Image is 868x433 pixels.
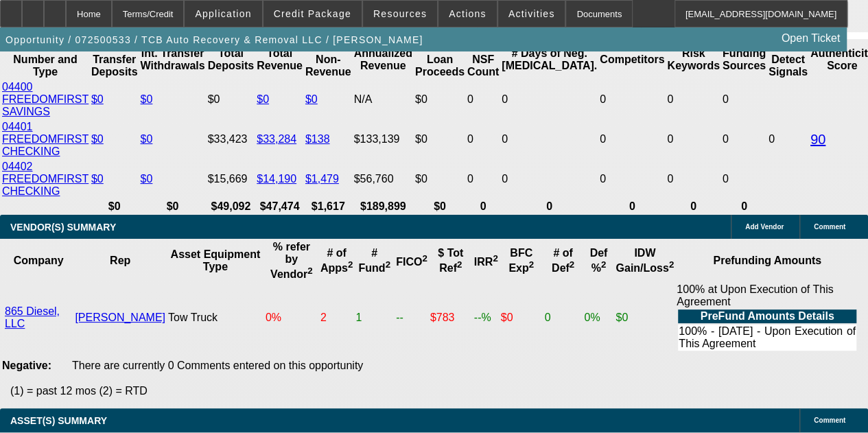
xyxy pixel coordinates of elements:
[91,93,104,105] a: $0
[501,80,598,119] td: 0
[195,8,251,19] span: Application
[414,200,465,213] th: $0
[72,360,363,371] span: There are currently 0 Comments entered on this opportunity
[814,223,845,231] span: Comment
[395,283,428,353] td: --
[467,40,500,79] th: Sum of the Total NSF Count and Total Overdraft Fee Count from Ocrolus
[141,93,153,105] a: $0
[91,200,139,213] th: $0
[373,8,427,19] span: Resources
[722,120,766,159] td: 0
[722,160,766,198] td: 0
[10,385,868,397] p: (1) = past 12 mos (2) = RTD
[2,360,51,371] b: Negative:
[141,133,153,145] a: $0
[666,80,720,119] td: 0
[171,248,261,272] b: Asset Equipment Type
[5,305,60,329] a: 865 Diesel, LLC
[185,1,261,27] button: Application
[75,312,165,323] a: [PERSON_NAME]
[305,200,352,213] th: $1,617
[599,160,665,198] td: 0
[91,133,104,145] a: $0
[363,1,437,27] button: Resources
[91,40,139,79] th: Int. Transfer Deposits
[722,80,766,119] td: 0
[438,1,497,27] button: Actions
[599,40,665,79] th: Competitors
[467,80,500,119] td: 0
[666,160,720,198] td: 0
[353,80,413,119] td: N/A
[307,266,312,276] sup: 2
[438,247,463,274] b: $ Tot Ref
[257,133,296,145] a: $33,284
[666,40,720,79] th: Risk Keywords
[430,283,472,353] td: $783
[529,259,534,270] sup: 2
[467,120,500,159] td: 0
[666,200,720,213] th: 0
[583,283,613,353] td: 0%
[348,259,353,270] sup: 2
[263,1,362,27] button: Credit Package
[354,133,412,145] div: $133,139
[508,8,555,19] span: Activities
[615,283,675,353] td: $0
[722,200,766,213] th: 0
[207,80,255,119] td: $0
[768,80,808,198] td: 0
[305,93,318,105] a: $0
[110,255,130,266] b: Rep
[141,173,153,185] a: $0
[256,40,303,79] th: Total Revenue
[320,283,353,353] td: 2
[256,200,303,213] th: $47,474
[2,81,89,117] a: 04400 FREEDOMFIRST SAVINGS
[305,173,339,185] a: $1,479
[599,120,665,159] td: 0
[207,40,255,79] th: Total Deposits
[422,253,427,264] sup: 2
[745,223,784,231] span: Add Vendor
[449,8,486,19] span: Actions
[474,256,498,268] b: IRR
[776,27,845,50] a: Open Ticket
[386,259,390,270] sup: 2
[414,120,465,159] td: $0
[354,173,412,185] div: $56,760
[768,40,808,79] th: # of Detect Signals
[353,40,413,79] th: Annualized Revenue
[570,259,574,270] sup: 2
[414,40,465,79] th: Total Loan Proceeds
[257,93,269,105] a: $0
[669,259,674,270] sup: 2
[501,120,598,159] td: 0
[701,310,834,322] b: PreFund Amounts Details
[305,40,352,79] th: Total Non-Revenue
[396,256,427,268] b: FICO
[457,259,462,270] sup: 2
[274,8,351,19] span: Credit Package
[601,259,606,270] sup: 2
[305,133,330,145] a: $138
[508,247,534,274] b: BFC Exp
[140,200,206,213] th: $0
[207,200,255,213] th: $49,092
[353,200,413,213] th: $189,899
[167,283,263,353] td: Tow Truck
[467,160,500,198] td: 0
[467,200,500,213] th: 0
[91,173,104,185] a: $0
[358,247,390,274] b: # Fund
[140,40,206,79] th: Int. Transfer Withdrawals
[10,222,116,233] span: VENDOR(S) SUMMARY
[265,283,318,353] td: 0%
[257,173,296,185] a: $14,190
[810,132,825,147] a: 90
[599,80,665,119] td: 0
[493,253,497,264] sup: 2
[501,160,598,198] td: 0
[2,121,89,157] a: 04401 FREEDOMFIRST CHECKING
[2,161,89,197] a: 04402 FREEDOMFIRST CHECKING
